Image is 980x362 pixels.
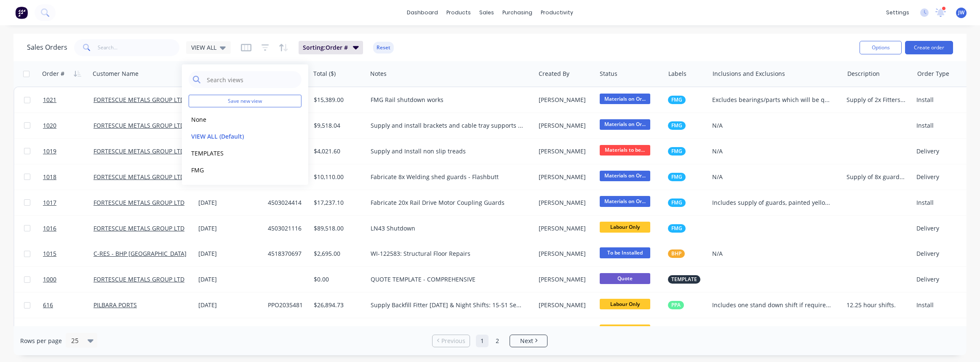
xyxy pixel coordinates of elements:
div: N/A [712,121,833,130]
a: 616 [43,292,93,318]
div: $89,518.00 [314,224,361,233]
button: FMG [668,147,686,156]
div: [PERSON_NAME] [539,249,590,258]
div: FMG Rail shutdown works [371,96,524,104]
div: Delivery [916,224,968,233]
div: Status [600,70,617,78]
div: N/A [712,173,833,181]
span: Next [520,337,533,345]
span: Quote [600,273,650,284]
a: 615 [43,318,93,343]
div: 12.25 hour shifts. [846,301,906,309]
button: VIEW ALL (Default) [189,131,285,141]
a: 1018 [43,164,93,190]
span: 1015 [43,249,56,258]
div: 4518370697 [268,249,305,258]
div: [DATE] [198,275,261,284]
div: Install [916,198,968,207]
div: [DATE] [198,198,261,207]
button: FMG [668,198,686,207]
a: 1021 [43,87,93,113]
span: Materials on Or... [600,94,650,104]
span: 1018 [43,173,56,181]
input: Search views [206,71,297,88]
span: 1016 [43,224,56,233]
div: QUOTE TEMPLATE - COMPREHENSIVE [371,275,524,284]
div: Install [916,121,968,130]
span: TEMPLATE [671,275,697,284]
div: 4503021116 [268,224,305,233]
div: Fabricate 8x Welding shed guards - Flashbutt [371,173,524,181]
a: C-RES - BHP [GEOGRAPHIC_DATA] [93,249,187,257]
h1: Sales Orders [27,43,67,51]
button: Options [860,41,902,54]
button: FMG [189,165,285,174]
a: FORTESCUE METALS GROUP LTD [93,275,184,283]
button: TEMPLATE [668,275,700,284]
div: N/A [712,147,833,156]
div: Customer Name [93,70,139,78]
div: Notes [370,70,387,78]
div: Supply of 2x Fitters for 4 shifts for Shot Thrower, feed table and chain roller, support rollers ... [846,96,906,104]
span: FMG [671,121,682,130]
div: LN43 Shutdown [371,224,524,233]
div: PPO2035481 [268,301,305,309]
button: Sorting:Order # [299,41,363,54]
a: FORTESCUE METALS GROUP LTD [93,198,184,206]
span: Materials on Or... [600,171,650,181]
span: FMG [671,224,682,233]
a: FORTESCUE METALS GROUP LTD [93,147,184,155]
span: FMG [671,96,682,104]
div: WI-122583: Structural Floor Repairs [371,249,524,258]
div: N/A [712,249,833,258]
div: $0.00 [314,275,361,284]
span: FMG [671,147,682,156]
div: Description [847,70,880,78]
div: Supply and Install non slip treads [371,147,524,156]
div: Delivery [916,249,968,258]
span: 1000 [43,275,56,284]
span: 1019 [43,147,56,156]
span: JW [958,9,964,16]
div: Install [916,96,968,104]
span: VIEW ALL [191,43,216,52]
div: productivity [537,6,577,19]
button: None [189,114,285,124]
div: Delivery [916,173,968,181]
span: Labour Only [600,324,650,335]
span: BHP [671,249,681,258]
div: Supply Backfill Fitter [DATE] & Night Shifts: 15-51 September [371,301,524,309]
span: FMG [671,173,682,181]
div: [DATE] [198,224,261,233]
div: purchasing [498,6,537,19]
div: $4,021.60 [314,147,361,156]
input: Search... [98,39,180,56]
div: Excludes bearings/parts which will be quoted after stripping. [712,96,833,104]
div: Includes supply of guards, painted yellow and installed as required.Modifications to brackets on ... [712,198,833,207]
button: Create order [905,41,953,54]
div: Order Type [917,70,949,78]
div: [PERSON_NAME] [539,224,590,233]
span: Labour Only [600,299,650,309]
span: Materials to be... [600,145,650,156]
a: Next page [510,337,547,345]
a: FORTESCUE METALS GROUP LTD [93,96,184,104]
div: Delivery [916,147,968,156]
div: $26,894.73 [314,301,361,309]
a: 1019 [43,139,93,164]
div: products [442,6,475,19]
span: Previous [441,337,465,345]
a: 1017 [43,190,93,215]
span: FMG [671,198,682,207]
button: TEMPLATES [189,148,285,158]
span: Sorting: Order # [303,43,348,52]
a: FORTESCUE METALS GROUP LTD [93,173,184,181]
div: sales [475,6,498,19]
div: $15,389.00 [314,96,361,104]
button: FMG [668,224,686,233]
div: Fabricate 20x Rail Drive Motor Coupling Guards [371,198,524,207]
a: PILBARA PORTS [93,301,137,309]
div: [PERSON_NAME] [539,173,590,181]
div: settings [882,6,913,19]
span: Materials on Or... [600,119,650,130]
